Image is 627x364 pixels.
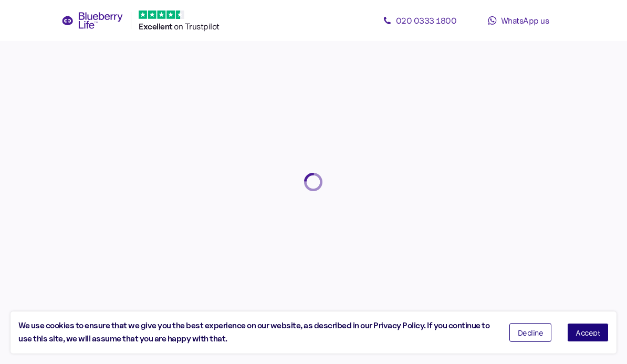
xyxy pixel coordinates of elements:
[518,329,544,336] span: Decline
[372,10,467,31] a: 020 0333 1800
[567,323,609,342] button: Accept cookies
[396,15,457,26] span: 020 0333 1800
[471,10,566,31] a: WhatsApp us
[18,319,494,346] div: We use cookies to ensure that we give you the best experience on our website, as described in our...
[501,15,549,26] span: WhatsApp us
[509,323,552,342] button: Decline cookies
[576,329,600,336] span: Accept
[139,22,174,32] span: Excellent ️
[174,21,220,32] span: on Trustpilot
